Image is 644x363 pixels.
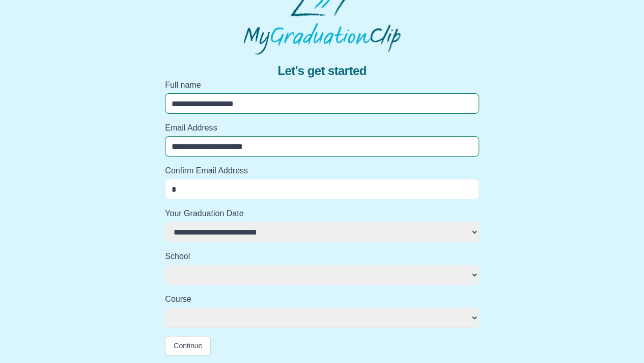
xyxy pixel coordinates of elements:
[165,79,479,91] label: Full name
[165,122,479,134] label: Email Address
[165,293,479,305] label: Course
[165,336,211,355] button: Continue
[165,165,479,177] label: Confirm Email Address
[277,63,366,79] span: Let's get started
[165,208,479,220] label: Your Graduation Date
[165,250,479,263] label: School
